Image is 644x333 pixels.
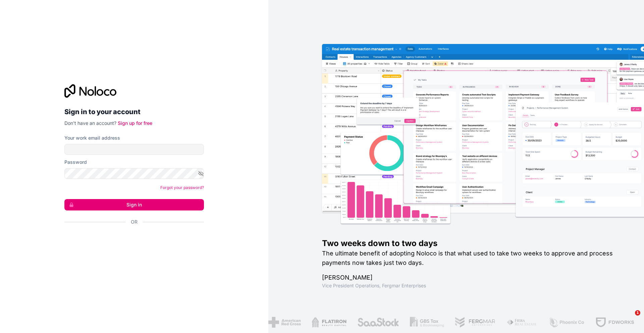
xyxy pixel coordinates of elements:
h1: Vice President Operations , Fergmar Enterprises [322,282,623,289]
img: /assets/fdworks-Bi04fVtw.png [593,317,633,328]
span: 1 [635,310,640,316]
h2: The ultimate benefit of adopting Noloco is that what used to take two weeks to approve and proces... [322,249,623,268]
img: /assets/fergmar-CudnrXN5.png [453,317,494,328]
button: Sign in [64,199,204,210]
img: /assets/phoenix-BREaitsQ.png [547,317,583,328]
h1: [PERSON_NAME] [322,273,623,282]
input: Email address [64,144,204,155]
a: Forgot your password? [160,185,204,190]
span: Or [131,219,138,225]
iframe: Intercom live chat [621,310,637,326]
iframe: Knop Inloggen met Google [61,233,202,247]
h2: Sign in to your account [64,106,204,118]
img: /assets/gbstax-C-GtDUiK.png [408,317,442,328]
img: /assets/fiera-fwj2N5v4.png [504,317,536,328]
img: /assets/flatiron-C8eUkumj.png [310,317,345,328]
label: Your work email address [64,135,120,141]
a: Sign up for free [118,120,152,126]
img: /assets/american-red-cross-BAupjrZR.png [267,317,299,328]
img: /assets/saastock-C6Zbiodz.png [355,317,397,328]
h1: Two weeks down to two days [322,238,623,249]
input: Password [64,168,204,179]
span: Don't have an account? [64,120,116,126]
label: Password [64,159,87,165]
